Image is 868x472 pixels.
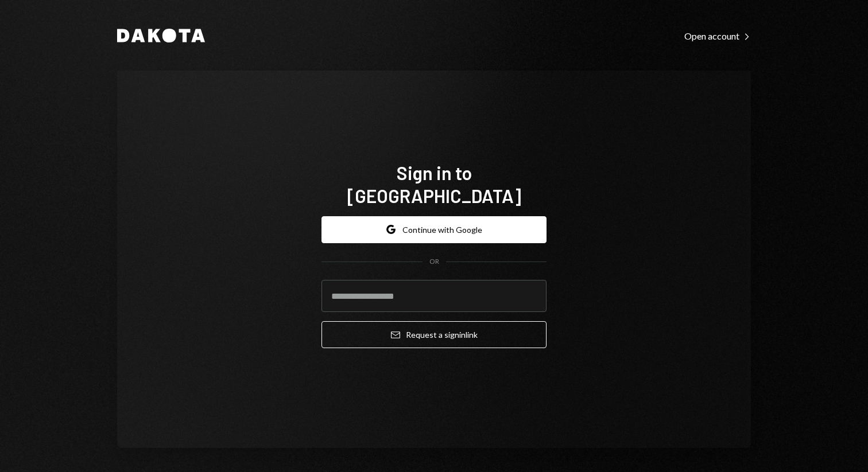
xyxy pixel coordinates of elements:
a: Open account [684,29,751,42]
h1: Sign in to [GEOGRAPHIC_DATA] [321,161,547,207]
button: Request a signinlink [321,321,547,348]
div: Open account [684,30,751,42]
button: Continue with Google [321,216,547,243]
div: OR [429,257,439,267]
